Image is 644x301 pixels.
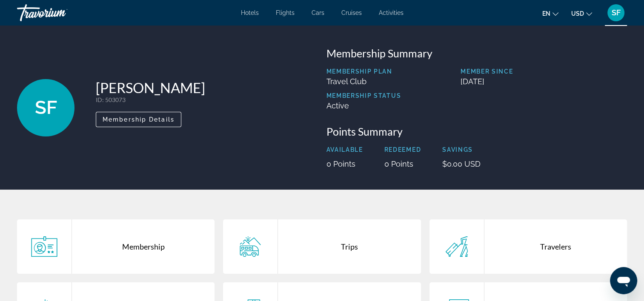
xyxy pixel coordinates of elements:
h3: Membership Summary [326,47,627,60]
div: Travelers [484,219,627,274]
a: Membership [17,219,215,274]
h1: [PERSON_NAME] [96,79,205,96]
button: Change currency [571,7,592,20]
p: 0 Points [326,159,363,168]
h3: Points Summary [326,125,627,138]
a: Cars [312,9,324,16]
span: Membership Details [103,116,175,123]
p: Available [326,146,363,153]
a: Hotels [241,9,259,16]
button: Membership Details [96,112,181,127]
p: Member Since [461,68,627,75]
p: Membership Plan [326,68,401,75]
iframe: Button to launch messaging window [610,267,637,294]
p: Membership Status [326,92,401,99]
span: ID [96,96,102,103]
a: Travorium [17,2,102,24]
p: [DATE] [461,77,627,86]
a: Trips [223,219,421,274]
a: Flights [276,9,295,16]
button: User Menu [605,4,627,22]
p: : 503073 [96,96,205,103]
a: Cruises [341,9,362,16]
a: Membership Details [96,114,181,123]
span: SF [35,97,57,119]
div: Trips [278,219,421,274]
span: SF [612,9,621,17]
span: USD [571,10,584,17]
div: Membership [72,219,215,274]
p: Travel Club [326,77,401,86]
button: Change language [542,7,558,20]
p: $0.00 USD [442,159,481,168]
span: en [542,10,550,17]
p: Active [326,101,401,110]
p: 0 Points [384,159,421,168]
a: Activities [379,9,404,16]
a: Travelers [429,219,627,274]
p: Savings [442,146,481,153]
p: Redeemed [384,146,421,153]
